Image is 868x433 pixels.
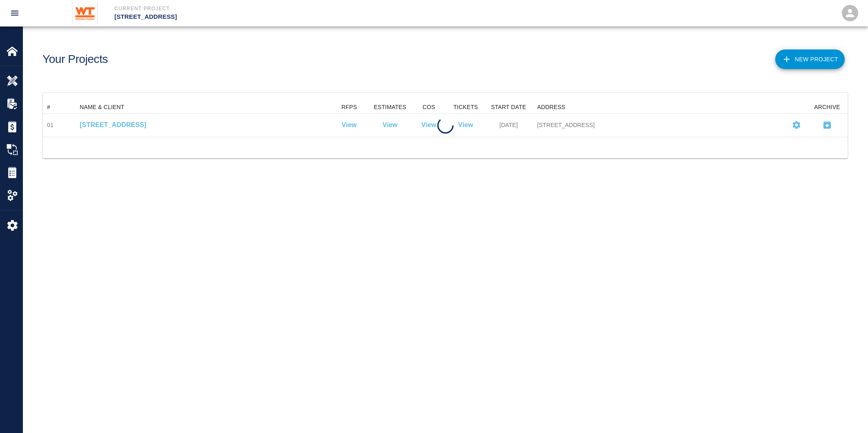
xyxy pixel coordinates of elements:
a: [STREET_ADDRESS] [80,120,325,130]
div: 01 [47,121,54,129]
div: ADDRESS [537,100,566,114]
div: COS [411,100,447,114]
button: open drawer [5,3,25,23]
a: View [421,120,436,130]
div: TICKETS [453,100,478,114]
a: View [383,120,398,130]
div: ARCHIVE [807,100,848,114]
a: View [342,120,357,130]
div: RFPS [342,100,357,114]
div: START DATE [491,100,526,114]
div: NAME & CLIENT [80,100,124,114]
div: COS [423,100,435,114]
div: [STREET_ADDRESS] [537,121,783,129]
button: Settings [788,117,805,133]
p: Current Project [114,5,478,12]
div: ADDRESS [533,100,787,114]
div: TICKETS [447,100,484,114]
div: # [43,100,76,114]
div: [DATE] [484,114,533,137]
button: New Project [775,49,845,69]
div: RFPS [329,100,370,114]
div: START DATE [484,100,533,114]
div: NAME & CLIENT [76,100,329,114]
img: Whiting-Turner [72,2,98,25]
a: View [458,120,473,130]
p: [STREET_ADDRESS] [114,12,478,22]
div: # [47,100,50,114]
div: ARCHIVE [814,100,840,114]
div: ESTIMATES [374,100,407,114]
h1: Your Projects [43,53,108,66]
div: ESTIMATES [370,100,411,114]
